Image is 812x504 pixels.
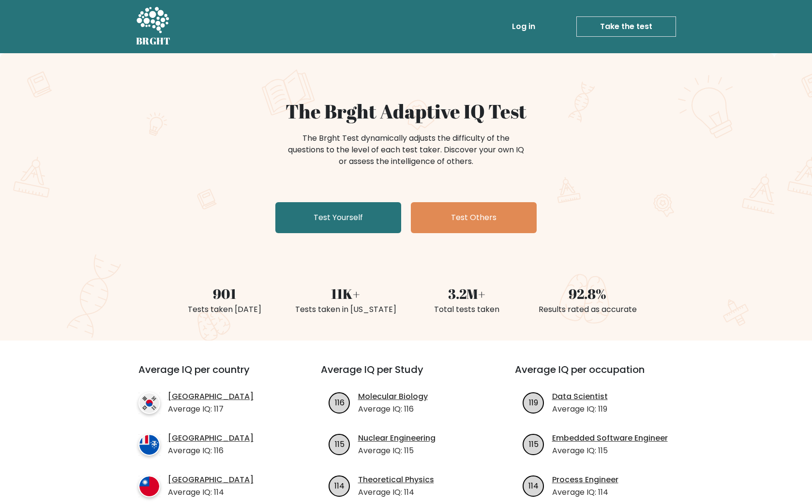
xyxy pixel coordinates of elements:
[138,475,160,497] img: country
[138,434,160,456] img: country
[168,391,254,402] a: [GEOGRAPHIC_DATA]
[552,474,618,486] a: Process Engineer
[138,364,286,387] h3: Average IQ per country
[508,17,539,36] a: Log in
[515,364,686,387] h3: Average IQ per occupation
[334,397,344,408] text: 116
[552,403,608,415] p: Average IQ: 119
[552,445,668,457] p: Average IQ: 115
[168,445,254,457] p: Average IQ: 116
[136,4,171,49] a: BRGHT
[321,364,492,387] h3: Average IQ per Study
[528,438,538,449] text: 115
[170,283,279,304] div: 901
[412,304,521,315] div: Total tests taken
[170,304,279,315] div: Tests taken [DATE]
[285,133,527,167] div: The Brght Test dynamically adjusts the difficulty of the questions to the level of each test take...
[529,397,538,408] text: 119
[291,304,400,315] div: Tests taken in [US_STATE]
[358,432,436,444] a: Nuclear Engineering
[358,391,428,402] a: Molecular Biology
[334,480,345,491] text: 114
[411,202,537,233] a: Test Others
[552,391,608,402] a: Data Scientist
[533,304,642,315] div: Results rated as accurate
[552,432,668,444] a: Embedded Software Engineer
[358,474,434,486] a: Theoretical Physics
[533,283,642,304] div: 92.8%
[168,474,254,486] a: [GEOGRAPHIC_DATA]
[168,403,254,415] p: Average IQ: 117
[358,487,434,498] p: Average IQ: 114
[291,283,400,304] div: 11K+
[552,487,618,498] p: Average IQ: 114
[170,100,642,123] h1: The Brght Adaptive IQ Test
[168,432,254,444] a: [GEOGRAPHIC_DATA]
[168,487,254,498] p: Average IQ: 114
[138,392,160,414] img: country
[412,283,521,304] div: 3.2M+
[528,480,539,491] text: 114
[334,438,344,449] text: 115
[358,403,428,415] p: Average IQ: 116
[358,445,436,457] p: Average IQ: 115
[275,202,401,233] a: Test Yourself
[576,16,676,37] a: Take the test
[136,35,171,47] h5: BRGHT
